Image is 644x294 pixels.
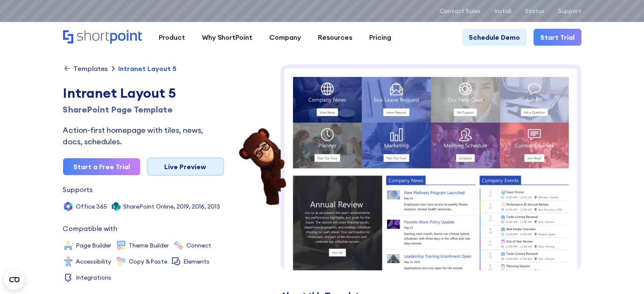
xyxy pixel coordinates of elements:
[318,32,352,42] div: Resources
[129,258,167,264] div: Copy &Paste
[63,158,140,175] a: Start a Free Trial
[76,275,111,280] div: Integrations
[63,30,142,44] a: Home
[129,242,169,248] div: Theme Builder
[494,8,511,14] a: Install
[150,29,193,46] a: Product
[63,64,108,73] a: Templates
[261,29,310,46] a: Company
[310,29,361,46] a: Resources
[533,29,581,46] a: Start Trial
[63,103,224,116] h1: SharePoint Page Template
[123,203,220,209] div: SharePoint Online, 2019, 2016, 2013
[63,186,93,193] div: Supports
[462,29,527,46] a: Schedule Demo
[63,225,117,232] div: Compatible with
[63,83,224,103] div: Intranet Layout 5
[63,124,224,147] div: Action-first homepage with tiles, news, docs, schedules.
[76,203,107,209] div: Office 365
[76,242,111,248] div: Page Builder
[602,253,644,294] iframe: Chat Widget
[73,65,108,72] div: Templates
[558,8,581,14] a: Support
[4,269,25,290] button: Open CMP widget
[269,32,301,42] div: Company
[76,258,111,264] div: Accessibility
[147,157,224,176] a: Live Preview
[186,242,211,248] div: Connect
[361,29,400,46] a: Pricing
[193,29,261,46] a: Why ShortPoint
[369,32,391,42] div: Pricing
[525,8,544,14] a: Status
[183,258,210,264] div: Elements
[159,32,185,42] div: Product
[439,8,481,14] a: Contact Sales
[118,65,177,72] div: Intranet Layout 5
[202,32,252,42] div: Why ShortPoint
